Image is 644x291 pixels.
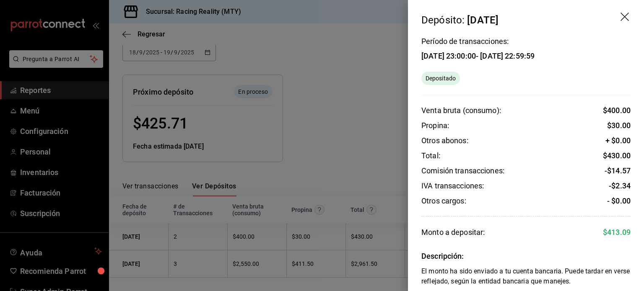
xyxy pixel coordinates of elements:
[421,106,501,116] div: Venta bruta (consumo):
[421,166,504,176] div: Comisión transacciones:
[421,121,449,131] div: Propina:
[421,52,535,60] div: [DATE] 23:00:00 - [DATE] 22:59:59
[421,38,535,45] div: Período de transacciones:
[603,106,631,115] span: $ 400.00
[421,266,631,286] div: El monto ha sido enviado a tu cuenta bancaria. Puede tardar en verse reflejado, según la entidad ...
[421,72,460,85] div: El monto ha sido enviado a tu cuenta bancaria. Puede tardar en verse reflejado, según la entidad ...
[603,151,631,160] span: $ 430.00
[609,181,631,190] span: - $ 2.34
[421,136,468,146] div: Otros abonos:
[603,228,631,237] span: $ 413.09
[605,136,631,146] div: + $0.00
[421,151,440,161] div: Total:
[421,13,499,28] div: Depósito:
[467,14,499,26] div: [DATE]
[421,181,484,191] div: IVA transacciones:
[422,74,459,83] span: Depositado
[605,166,631,175] span: - $ 14.57
[621,13,631,23] button: drag
[607,196,631,206] div: - $0.00
[421,196,466,206] div: Otros cargos:
[421,227,485,238] div: Monto a depositar:
[421,251,631,261] div: Descripción:
[607,121,631,130] span: $ 30.00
